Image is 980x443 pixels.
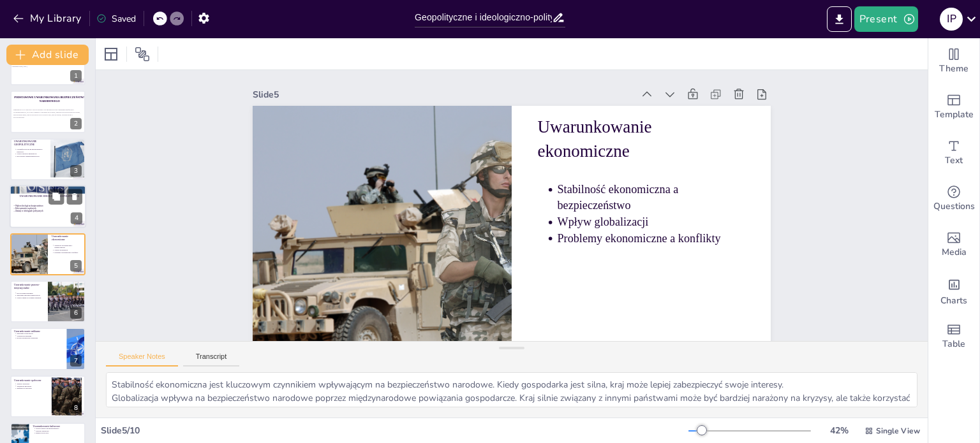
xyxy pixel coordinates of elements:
p: Uwarunkowanie militarne [14,330,63,333]
p: Generated with [URL] [11,65,80,68]
div: 8 [70,402,82,414]
button: Delete Slide [67,189,82,205]
p: Uwarunkowanie ekonomiczne [538,115,745,163]
p: Rola systemów rządowych [15,207,74,210]
p: Geografia wpływa na bezpieczeństwo narodowe [17,148,44,152]
p: Uwarunkowanie kulturowe [33,425,82,428]
div: 1 [10,43,85,85]
p: Wpływ zmian w systemie prawnym [17,296,44,299]
p: Uwarunkowanie prawno-instytucjonalne [14,283,44,290]
div: 3 [70,165,82,177]
div: 5 [70,260,82,272]
p: Problemy ekonomiczne a konflikty [54,251,82,254]
div: Slide 5 [253,89,633,101]
div: 8 [10,375,85,418]
p: Znaczenie instytucji państwowych [17,294,44,297]
button: Transcript [183,352,240,367]
div: https://cdn.sendsteps.com/images/logo/sendsteps_logo_white.pnghttps://cdn.sendsteps.com/images/lo... [10,138,85,180]
div: Saved [96,13,136,25]
p: Zaufanie do instytucji [17,387,48,389]
div: 4 [71,213,82,224]
p: Rola sojuszy międzynarodowych [17,155,44,157]
p: Reakcje na kryzysy [36,432,82,435]
div: https://cdn.sendsteps.com/images/logo/sendsteps_logo_white.pnghttps://cdn.sendsteps.com/images/lo... [10,185,86,228]
span: Questions [933,200,975,214]
span: Text [945,154,963,168]
p: Uwarunkowanie społeczne [14,378,48,382]
span: Position [135,47,150,62]
button: Add slide [6,45,89,65]
p: Rola systemu prawnego [17,292,44,294]
div: Get real-time input from your audience [928,176,979,222]
input: Insert title [415,8,552,27]
div: Add text boxes [928,130,979,176]
p: Jedność społeczna [17,382,48,385]
span: Table [942,337,965,351]
p: Wpływ kultury na bezpieczeństwo [36,427,82,430]
div: 1 [70,70,82,82]
p: Uwarunkowanie ekonomiczne [52,235,82,242]
button: My Library [10,8,87,29]
p: Uwarunkowanie geopolityczne [14,140,44,147]
span: Single View [876,426,920,436]
div: Podstawowe uwarunkowania bezpieczeństwa narodowegoPrezentacja omawia kluczowe uwarunkowania bezpi... [10,91,85,133]
div: Add a table [928,314,979,359]
div: Add ready made slides [928,84,979,130]
p: Uwarunkowanie ideologiczno-polityczne [19,194,88,198]
p: Wpływ ideologii na bezpieczeństwo [15,205,74,207]
p: Tożsamość narodowa [17,385,48,388]
div: 6 [70,307,82,319]
strong: Podstawowe uwarunkowania bezpieczeństwa narodowego [14,95,85,102]
div: https://cdn.sendsteps.com/images/logo/sendsteps_logo_white.pnghttps://cdn.sendsteps.com/images/lo... [10,233,85,275]
span: Theme [939,62,969,76]
p: Rozwój technologii wojskowej [17,337,63,340]
span: Template [935,108,974,122]
div: 7 [10,328,85,370]
p: Znaczenie sił zbrojnych [17,333,63,335]
div: Add images, graphics, shapes or video [928,222,979,268]
button: Export to PowerPoint [827,6,852,32]
textarea: Stabilność ekonomiczna jest kluczowym czynnikiem wpływającym na bezpieczeństwo narodowe. Kiedy go... [106,372,917,407]
div: Add charts and graphs [928,268,979,314]
p: Prezentacja omawia kluczowe uwarunkowania bezpieczeństwa narodowego, w tym aspekty geopolityczne,... [13,108,82,118]
div: 7 [70,355,82,367]
div: I P [940,8,963,31]
p: Zmiany w ideologiach politycznych [15,210,74,212]
span: Media [942,245,967,259]
div: Slide 5 / 10 [101,425,688,437]
p: Problemy ekonomiczne a konflikty [558,230,745,246]
p: Wpływ globalizacji [54,249,82,251]
p: Wpływ globalizacji [558,214,745,229]
div: 42 % [824,425,854,437]
div: Layout [101,44,121,64]
p: Wartości kulturowe [36,430,82,432]
div: Change the overall theme [928,38,979,84]
button: Speaker Notes [106,352,178,367]
span: Charts [940,294,967,308]
button: Present [854,6,918,32]
p: Współpraca militarna [17,335,63,337]
p: Wpływ zasobów naturalnych [17,153,44,156]
p: Stabilność ekonomiczna a bezpieczeństwo [558,182,745,214]
div: https://cdn.sendsteps.com/images/logo/sendsteps_logo_white.pnghttps://cdn.sendsteps.com/images/lo... [10,280,85,323]
button: Duplicate Slide [48,189,64,205]
button: I P [940,6,963,32]
p: Stabilność ekonomiczna a bezpieczeństwo [54,244,82,249]
div: 2 [70,118,82,129]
